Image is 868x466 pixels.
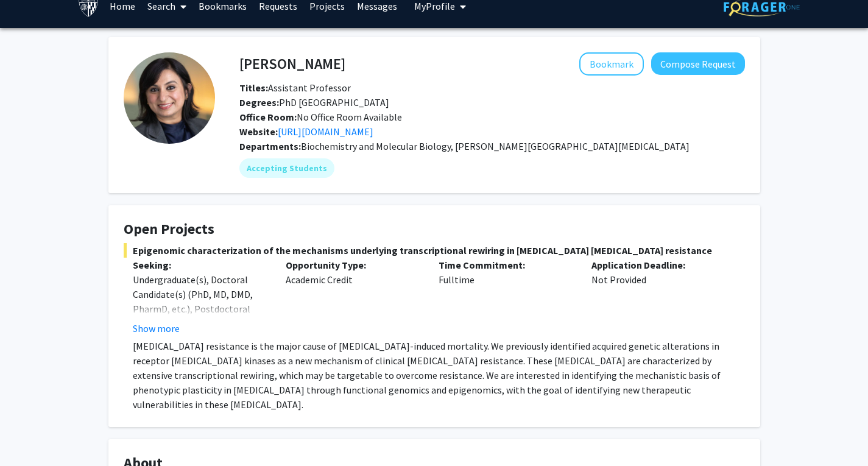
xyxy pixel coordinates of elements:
button: Show more [133,321,180,336]
b: Office Room: [239,111,297,123]
span: Assistant Professor [239,82,351,94]
div: Undergraduate(s), Doctoral Candidate(s) (PhD, MD, DMD, PharmD, etc.), Postdoctoral Researcher(s) ... [133,272,267,360]
b: Departments: [239,140,301,152]
span: Epigenomic characterization of the mechanisms underlying transcriptional rewiring in [MEDICAL_DAT... [124,243,745,258]
button: Add Utthara Nayar to Bookmarks [579,52,644,76]
a: Opens in a new tab [278,125,373,138]
b: Website: [239,125,278,138]
div: Not Provided [582,258,735,336]
mat-chip: Accepting Students [239,158,334,178]
b: Degrees: [239,96,279,108]
span: PhD [GEOGRAPHIC_DATA] [239,96,389,108]
span: Biochemistry and Molecular Biology, [PERSON_NAME][GEOGRAPHIC_DATA][MEDICAL_DATA] [301,140,690,152]
p: Seeking: [133,258,267,272]
div: Academic Credit [277,258,429,336]
div: Fulltime [429,258,582,336]
h4: [PERSON_NAME] [239,52,345,75]
p: [MEDICAL_DATA] resistance is the major cause of [MEDICAL_DATA]-induced mortality. We previously i... [133,339,745,412]
h4: Open Projects [124,221,745,238]
b: Titles: [239,82,268,94]
p: Opportunity Type: [286,258,420,272]
img: Profile Picture [124,52,215,144]
button: Compose Request to Utthara Nayar [651,52,745,75]
p: Application Deadline: [591,258,726,272]
iframe: Chat [9,411,52,457]
p: Time Commitment: [439,258,573,272]
span: No Office Room Available [239,111,402,123]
